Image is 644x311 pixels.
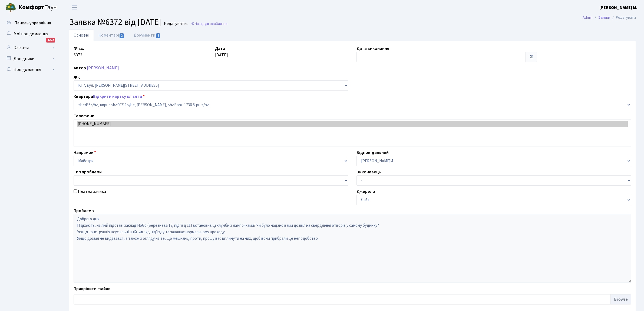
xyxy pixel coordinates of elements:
span: 2 [120,33,124,38]
label: Платна заявка [78,188,106,195]
label: № вх. [74,45,84,52]
a: Панель управління [3,18,57,28]
span: Заявка №6372 від [DATE] [69,16,161,28]
label: Тип проблеми [74,169,102,175]
div: 6372 [70,45,211,62]
a: Мої повідомлення1222 [3,28,57,39]
label: ЖК [74,74,80,80]
option: [PHONE_NUMBER] [77,121,628,127]
label: Напрямок [74,149,96,156]
a: Коментарі [94,30,129,41]
label: Дата [215,45,225,52]
div: 1222 [46,38,55,43]
span: Заявки [216,21,227,26]
select: ) [74,100,631,110]
a: Заявки [598,15,610,20]
span: 2 [156,33,160,38]
label: Джерело [356,188,375,195]
label: Проблема [74,208,94,214]
a: Повідомлення [3,64,57,75]
label: Прикріпити файли [74,286,111,292]
label: Автор [74,65,86,71]
span: Панель управління [14,20,51,26]
a: [PERSON_NAME] [87,65,119,71]
small: Редагувати . [163,21,188,26]
a: Назад до всіхЗаявки [191,21,227,26]
b: Комфорт [18,3,44,12]
nav: breadcrumb [574,12,644,23]
a: Admin [583,15,593,20]
label: Відповідальний [356,149,389,156]
button: Переключити навігацію [68,3,81,12]
span: Таун [18,3,57,12]
li: Редагувати [610,15,636,21]
img: logo.png [5,2,16,13]
a: Клієнти [3,43,57,53]
a: Довідники [3,53,57,64]
label: Квартира [74,93,145,100]
a: [PERSON_NAME] М. [599,4,638,11]
textarea: Доброго дня Підкажіть, на якій підставі заклад HoGo (Березнева 12, під’їзд 11) встановив ці клумб... [74,214,631,283]
label: Виконавець [356,169,381,175]
a: Основні [69,30,94,41]
a: Документи [129,30,165,41]
span: Мої повідомлення [14,31,48,37]
label: Дата виконання [356,45,389,52]
div: [DATE] [211,45,352,62]
a: Відкрити картку клієнта [93,93,142,99]
label: Телефони [74,113,94,119]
